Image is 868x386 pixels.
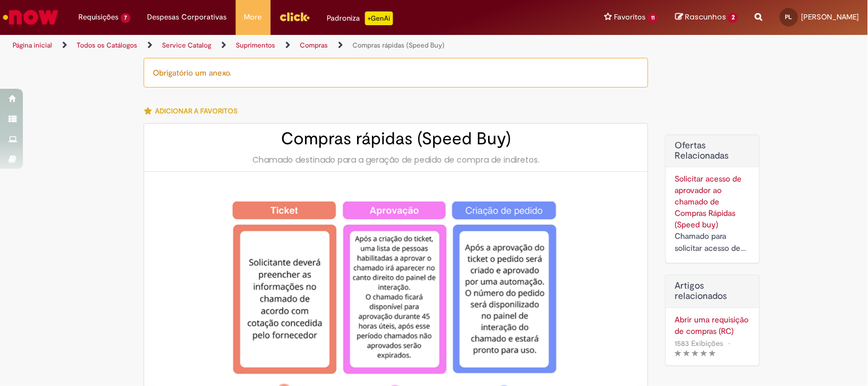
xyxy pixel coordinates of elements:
a: Abrir uma requisição de compras (RC) [675,314,751,337]
img: click_logo_yellow_360x200.png [279,8,310,25]
span: 7 [121,13,130,23]
div: Obrigatório um anexo. [144,58,648,88]
span: Favoritos [615,11,646,23]
a: Página inicial [13,41,52,50]
a: Rascunhos [675,12,738,23]
div: Chamado para solicitar acesso de aprovador ao ticket de Speed buy [675,230,751,254]
span: Rascunhos [685,11,726,22]
img: ServiceNow [1,6,60,29]
span: • [726,336,732,351]
a: Service Catalog [162,41,211,50]
span: Adicionar a Favoritos [155,107,237,116]
a: Todos os Catálogos [77,41,137,50]
a: Compras [300,41,328,50]
span: 2 [728,13,738,23]
p: +GenAi [365,11,393,25]
button: Adicionar a Favoritos [144,99,244,123]
span: 1583 Exibições [675,338,723,348]
a: Solicitar acesso de aprovador ao chamado de Compras Rápidas (Speed buy) [675,174,742,230]
span: [PERSON_NAME] [802,12,859,22]
a: Compras rápidas (Speed Buy) [352,41,445,50]
h2: Compras rápidas (Speed Buy) [156,129,636,148]
span: 11 [648,13,659,23]
h2: Ofertas Relacionadas [675,141,751,161]
ul: Trilhas de página [9,35,570,56]
div: Padroniza [327,11,393,25]
div: Ofertas Relacionadas [665,135,760,263]
span: Requisições [78,11,118,23]
span: PL [786,13,792,21]
a: Suprimentos [236,41,275,50]
div: Chamado destinado para a geração de pedido de compra de indiretos. [156,154,636,166]
span: More [244,11,262,23]
span: Despesas Corporativas [148,11,227,23]
h3: Artigos relacionados [675,281,751,301]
